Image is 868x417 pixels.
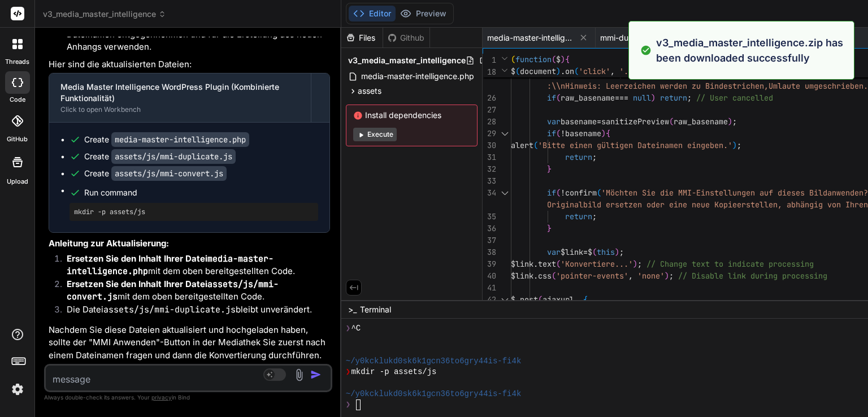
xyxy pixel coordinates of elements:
[58,253,330,278] li: mit dem oben bereitgestellten Code.
[561,116,597,127] span: basename
[542,294,574,305] span: ajaxurl
[674,116,728,127] span: raw_basename
[547,128,556,138] span: if
[619,247,624,257] span: ;
[515,54,552,64] span: function
[556,128,561,138] span: (
[84,134,249,145] div: Create
[49,238,169,249] strong: Anleitung zur Aktualisierung:
[547,199,737,210] span: Originalbild ersetzen oder eine neue Kopie
[556,66,561,76] span: )
[538,259,556,269] span: text
[383,32,429,44] div: Github
[665,271,669,281] span: )
[565,128,601,138] span: basename
[574,294,579,305] span: ,
[49,73,311,122] button: Media Master Intelligence WordPress Plugin (Kombinierte Funktionalität)Click to open Workbench
[565,188,597,198] span: confirm
[533,271,538,281] span: .
[565,66,574,76] span: on
[5,57,29,67] label: threads
[483,234,496,246] div: 37
[728,116,732,127] span: )
[310,369,322,380] img: icon
[10,95,25,105] label: code
[7,134,28,144] label: GitHub
[103,304,236,315] code: assets/js/mmi-duplicate.js
[483,211,496,223] div: 35
[606,128,610,138] span: {
[547,116,561,127] span: var
[346,356,522,367] span: ~/y0kcklukd0sk6k1gcn36to6gry44is-fi4k
[483,282,496,294] div: 41
[565,54,570,64] span: {
[497,187,512,199] div: Click to collapse the range.
[483,163,496,175] div: 32
[597,188,601,198] span: (
[360,304,391,315] span: Terminal
[511,140,533,150] span: alert
[669,116,674,127] span: (
[533,140,538,150] span: (
[633,93,651,103] span: null
[637,271,665,281] span: 'none'
[561,66,565,76] span: .
[353,110,470,121] span: Install dependencies
[353,128,397,141] button: Execute
[483,92,496,104] div: 26
[483,187,496,199] div: 34
[588,247,592,257] span: $
[511,271,533,281] span: $link
[346,389,522,399] span: ~/y0kcklukd0sk6k1gcn36to6gry44is-fi4k
[483,175,496,187] div: 33
[556,93,561,103] span: (
[637,259,642,269] span: ;
[592,152,597,162] span: ;
[515,294,520,305] span: .
[547,93,556,103] span: if
[49,324,330,362] p: Nachdem Sie diese Dateien aktualisiert und hochgeladen haben, sollte der "MMI Anwenden"-Button in...
[497,294,512,306] div: Click to collapse the range.
[49,58,330,71] p: Hier sind die aktualisierten Dateien:
[601,188,827,198] span: 'Möchten Sie die MMI-Einstellungen auf dieses Bild
[346,399,351,410] span: ❯
[561,247,583,257] span: $link
[511,66,515,76] span: $
[60,81,300,104] div: Media Master Intelligence WordPress Plugin (Kombinierte Funktionalität)
[633,259,637,269] span: )
[601,128,606,138] span: )
[656,35,847,66] p: v3_media_master_intelligence.zip has been downloaded successfully
[660,93,687,103] span: return
[583,247,588,257] span: =
[111,132,249,147] code: media-master-intelligence.php
[346,367,351,377] span: ❯
[483,140,496,151] div: 30
[483,151,496,163] div: 31
[687,93,692,103] span: ;
[483,116,496,128] div: 28
[483,258,496,270] div: 39
[561,259,633,269] span: 'Konvertiere...'
[556,271,628,281] span: 'pointer-events'
[619,66,705,76] span: '.mmi-convert-link'
[732,140,737,150] span: )
[547,81,769,91] span: :\\nHinweis: Leerzeichen werden zu Bindestrichen,
[565,152,592,162] span: return
[552,54,556,64] span: (
[597,116,601,127] span: =
[561,188,565,198] span: !
[511,54,515,64] span: (
[43,8,166,20] span: v3_media_master_intelligence
[547,223,552,233] span: }
[487,32,572,44] span: media-master-intelligence.php
[678,271,827,281] span: // Disable link during processing
[351,323,361,334] span: ^C
[84,168,227,179] div: Create
[533,259,538,269] span: .
[610,66,615,76] span: ,
[341,32,383,44] div: Files
[511,259,533,269] span: $link
[597,247,615,257] span: this
[640,35,652,66] img: alert
[483,104,496,116] div: 27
